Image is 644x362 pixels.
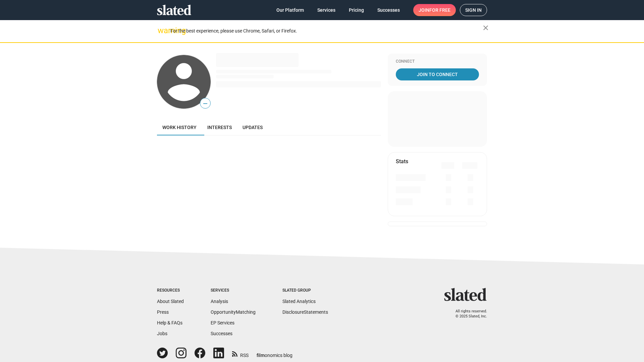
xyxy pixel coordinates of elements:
a: Updates [237,119,268,135]
a: filmonomics blog [257,347,292,359]
span: Join [419,4,450,16]
a: About Slated [157,299,184,304]
span: Interests [207,125,232,130]
a: Help & FAQs [157,320,182,325]
div: Slated Group [282,288,328,293]
span: Join To Connect [397,68,478,80]
a: Press [157,309,169,315]
a: Successes [372,4,405,16]
a: EP Services [211,320,234,325]
span: Work history [162,125,197,130]
span: Updates [243,125,263,130]
a: Join To Connect [396,68,479,80]
span: Services [317,4,335,16]
a: OpportunityMatching [211,309,256,315]
a: Slated Analytics [282,299,316,304]
a: Jobs [157,331,167,336]
a: RSS [232,348,249,359]
mat-icon: close [482,24,490,32]
span: Successes [377,4,400,16]
div: Resources [157,288,184,293]
a: Interests [202,119,237,135]
a: Work history [157,119,202,135]
span: film [257,353,265,358]
a: Our Platform [271,4,309,16]
a: DisclosureStatements [282,309,328,315]
span: — [200,99,210,108]
mat-icon: warning [158,26,166,35]
div: Services [211,288,256,293]
div: For the best experience, please use Chrome, Safari, or Firefox. [170,26,483,36]
p: All rights reserved. © 2025 Slated, Inc. [448,309,487,319]
span: Our Platform [276,4,304,16]
a: Services [312,4,341,16]
a: Joinfor free [413,4,456,16]
a: Successes [211,331,232,336]
span: for free [429,4,450,16]
a: Sign in [460,4,487,16]
mat-card-title: Stats [396,158,408,165]
a: Pricing [343,4,369,16]
span: Pricing [349,4,364,16]
div: Connect [396,59,479,64]
span: Sign in [465,4,482,16]
a: Analysis [211,299,228,304]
